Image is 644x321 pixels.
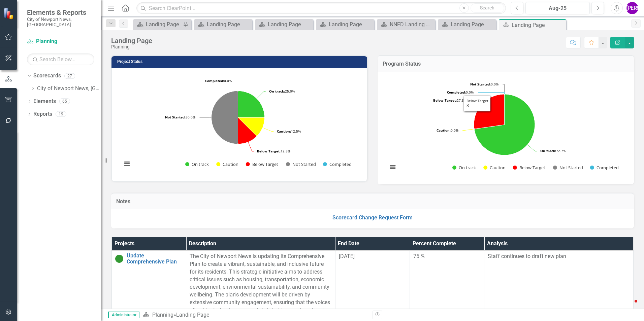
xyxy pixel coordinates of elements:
[512,21,565,29] div: Landing Page
[451,20,494,29] div: Landing Page
[488,253,630,260] p: Staff continues to draft new plan
[238,117,256,144] path: Below Target, 1.
[185,161,209,167] button: Show On track
[56,111,66,117] div: 19
[33,110,52,118] a: Reports
[413,253,481,260] div: 75 %
[257,149,281,153] tspan: Below Target:
[540,148,566,153] text: 72.7%
[119,73,360,174] div: Chart. Highcharts interactive chart.
[471,3,504,13] button: Search
[27,16,94,28] small: City of Newport News, [GEOGRAPHIC_DATA]
[165,115,186,119] tspan: Not Started:
[339,253,355,259] span: [DATE]
[286,161,316,167] button: Show Not Started
[383,61,629,67] h3: Program Status
[540,148,556,153] tspan: On track:
[474,94,505,129] path: Below Target, 3.
[447,90,466,95] tspan: Completed:
[64,73,75,79] div: 27
[152,312,173,318] a: Planning
[318,20,373,29] a: Landing Page
[528,4,587,12] div: Aug-25
[146,20,181,29] div: Landing Page
[447,90,474,95] text: 0.0%
[440,20,494,29] a: Landing Page
[37,85,101,93] a: City of Newport News, [GEOGRAPHIC_DATA]
[379,20,433,29] a: NNFD Landing Page
[480,5,494,10] span: Search
[115,255,123,263] img: On Target
[483,165,506,171] button: Show Caution
[119,73,357,174] svg: Interactive chart
[384,77,627,178] div: Chart. Highcharts interactive chart.
[122,159,132,169] button: View chart menu, Chart
[136,2,506,14] input: Search ClearPoint...
[268,20,312,29] div: Landing Page
[323,161,352,167] button: Show Completed
[257,20,312,29] a: Landing Page
[165,115,195,119] text: 50.0%
[238,91,264,117] path: On track, 2.
[559,165,583,171] text: Not Started
[27,8,94,16] span: Elements & Reports
[470,82,491,86] tspan: Not Started:
[452,165,476,171] button: Show On track
[433,98,466,103] text: 27.3%
[27,38,94,45] a: Planning
[390,20,433,29] div: NNFD Landing Page
[116,199,629,205] h3: Notes
[246,161,279,167] button: Show Below Target
[470,82,498,86] text: 0.0%
[388,163,397,172] button: View chart menu, Chart
[433,98,457,103] tspan: Below Target:
[127,253,183,264] a: Update Comprehensive Plan
[238,117,265,136] path: Caution, 1.
[207,20,251,29] div: Landing Page
[111,44,152,49] div: Planning
[384,77,624,178] svg: Interactive chart
[135,20,181,29] a: Landing Page
[553,165,583,171] button: Show Not Started
[205,78,224,83] tspan: Completed:
[211,91,238,144] path: Not Started, 4.
[277,129,301,134] text: 12.5%
[269,89,285,94] tspan: On track:
[257,149,290,153] text: 12.5%
[513,165,546,171] button: Show Below Target
[621,298,637,314] iframe: Intercom live chat
[59,99,70,104] div: 65
[176,312,209,318] div: Landing Page
[277,129,291,134] tspan: Caution:
[332,214,413,221] a: Scorecard Change Request Form
[3,8,15,20] img: ClearPoint Strategy
[27,53,94,65] input: Search Below...
[590,165,619,171] button: Show Completed
[474,94,535,155] path: On track, 8.
[143,311,367,319] div: »
[292,161,316,167] text: Not Started
[111,37,152,44] div: Landing Page
[329,20,373,29] div: Landing Page
[216,161,238,167] button: Show Caution
[437,128,458,133] text: 0.0%
[437,128,451,133] tspan: Caution:
[33,72,61,80] a: Scorecards
[196,20,251,29] a: Landing Page
[269,89,295,94] text: 25.0%
[525,2,590,14] button: Aug-25
[108,312,139,318] span: Administrator
[33,98,56,105] a: Elements
[626,2,638,14] button: [PERSON_NAME]
[205,78,232,83] text: 0.0%
[117,60,364,64] h3: Project Status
